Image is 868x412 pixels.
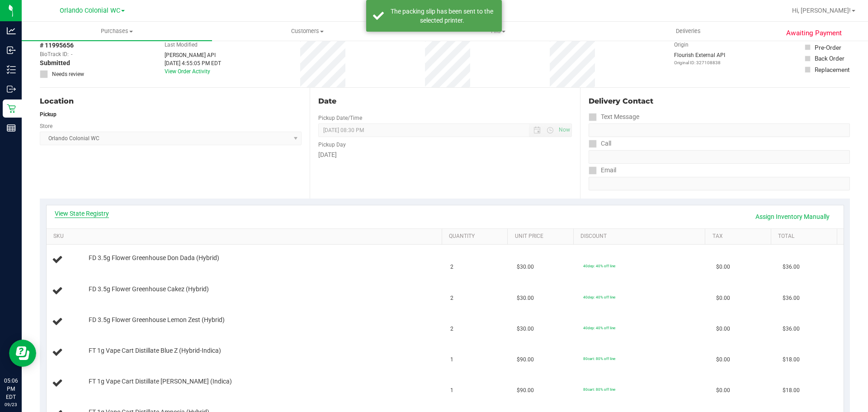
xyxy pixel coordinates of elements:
[450,294,453,303] span: 2
[716,355,730,364] span: $0.00
[165,68,210,75] a: View Order Activity
[589,137,611,150] label: Call
[589,164,616,177] label: Email
[40,41,74,50] span: # 11995656
[589,96,850,107] div: Delivery Contact
[40,111,57,118] strong: Pickup
[22,27,212,35] span: Purchases
[89,254,219,262] span: FD 3.5g Flower Greenhouse Don Dada (Hybrid)
[589,110,639,123] label: Text Message
[165,51,221,59] div: [PERSON_NAME] API
[55,209,109,218] a: View State Registry
[7,26,16,35] inline-svg: Analytics
[449,233,504,240] a: Quantity
[165,41,198,49] label: Last Modified
[589,123,850,137] input: Format: (999) 999-9999
[4,401,18,408] p: 09/23
[517,263,534,271] span: $30.00
[9,340,36,367] iframe: Resource center
[815,65,849,74] div: Replacement
[593,22,783,41] a: Deliveries
[517,355,534,364] span: $90.00
[783,355,800,364] span: $18.00
[589,150,850,164] input: Format: (999) 999-9999
[515,233,570,240] a: Unit Price
[40,96,302,107] div: Location
[318,96,571,107] div: Date
[4,377,18,401] p: 05:06 PM EDT
[450,355,453,364] span: 1
[815,43,841,52] div: Pre-Order
[60,7,120,14] span: Orlando Colonial WC
[89,346,221,355] span: FT 1g Vape Cart Distillate Blue Z (Hybrid-Indica)
[7,104,16,113] inline-svg: Retail
[583,326,615,330] span: 40dep: 40% off line
[783,325,800,333] span: $36.00
[716,325,730,333] span: $0.00
[22,22,212,41] a: Purchases
[318,150,571,160] div: [DATE]
[583,264,615,268] span: 40dep: 40% off line
[450,263,453,271] span: 2
[318,114,362,122] label: Pickup Date/Time
[583,387,615,392] span: 80cart: 80% off line
[783,263,800,271] span: $36.00
[212,22,402,41] a: Customers
[583,295,615,299] span: 40dep: 40% off line
[674,59,725,66] p: Original ID: 327108838
[716,263,730,271] span: $0.00
[40,58,70,68] span: Submitted
[450,386,453,395] span: 1
[89,285,209,294] span: FD 3.5g Flower Greenhouse Cakez (Hybrid)
[7,123,16,133] inline-svg: Reports
[517,294,534,303] span: $30.00
[783,294,800,303] span: $36.00
[716,386,730,395] span: $0.00
[89,377,232,386] span: FT 1g Vape Cart Distillate [PERSON_NAME] (Indica)
[664,27,713,35] span: Deliveries
[318,141,346,149] label: Pickup Day
[517,325,534,333] span: $30.00
[7,65,16,74] inline-svg: Inventory
[450,325,453,333] span: 2
[583,356,615,361] span: 80cart: 80% off line
[674,51,725,66] div: Flourish External API
[89,316,225,324] span: FD 3.5g Flower Greenhouse Lemon Zest (Hybrid)
[71,50,72,58] span: -
[7,85,16,94] inline-svg: Outbound
[40,50,69,58] span: BioTrack ID:
[53,233,438,240] a: SKU
[815,54,844,63] div: Back Order
[786,28,842,38] span: Awaiting Payment
[778,233,833,240] a: Total
[750,209,835,224] a: Assign Inventory Manually
[40,122,52,130] label: Store
[580,233,702,240] a: Discount
[517,386,534,395] span: $90.00
[674,41,689,49] label: Origin
[783,386,800,395] span: $18.00
[792,7,851,14] span: Hi, [PERSON_NAME]!
[389,7,495,25] div: The packing slip has been sent to the selected printer.
[7,46,16,55] inline-svg: Inbound
[52,70,84,78] span: Needs review
[716,294,730,303] span: $0.00
[712,233,768,240] a: Tax
[165,59,221,67] div: [DATE] 4:55:05 PM EDT
[212,27,402,35] span: Customers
